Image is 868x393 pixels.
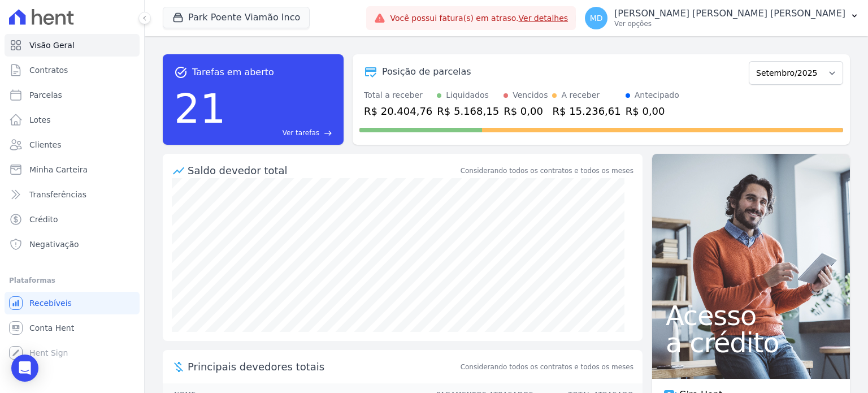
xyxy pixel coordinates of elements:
a: Parcelas [5,84,140,106]
div: Plataformas [9,274,135,287]
div: Open Intercom Messenger [11,355,38,382]
span: Parcelas [29,89,62,101]
span: Crédito [29,214,58,225]
div: R$ 15.236,61 [552,103,620,119]
div: Vencidos [513,89,548,101]
div: R$ 0,00 [504,103,548,119]
a: Contratos [5,59,140,81]
span: Minha Carteira [29,164,88,175]
span: MD [590,14,603,22]
span: Acesso [666,302,836,329]
a: Conta Hent [5,317,140,339]
span: Ver tarefas [283,128,319,138]
span: Principais devedores totais [188,359,458,374]
div: Considerando todos os contratos e todos os meses [461,166,633,176]
a: Ver tarefas east [231,128,332,138]
a: Lotes [5,109,140,131]
a: Clientes [5,133,140,156]
span: Lotes [29,114,51,126]
div: Antecipado [635,89,679,101]
button: MD [PERSON_NAME] [PERSON_NAME] [PERSON_NAME] Ver opções [576,2,868,34]
span: Transferências [29,189,86,200]
a: Crédito [5,208,140,231]
div: R$ 5.168,15 [437,103,499,119]
a: Minha Carteira [5,158,140,181]
span: Considerando todos os contratos e todos os meses [461,362,633,372]
div: Liquidados [446,89,489,101]
span: Clientes [29,139,61,150]
div: A receber [561,89,600,101]
span: Visão Geral [29,40,75,51]
span: task_alt [174,66,188,79]
span: Você possui fatura(s) em atraso. [390,12,568,24]
a: Visão Geral [5,34,140,57]
span: east [324,129,332,137]
span: Conta Hent [29,322,74,334]
div: Total a receber [364,89,432,101]
p: [PERSON_NAME] [PERSON_NAME] [PERSON_NAME] [614,8,845,19]
span: Tarefas em aberto [192,66,274,79]
div: Saldo devedor total [188,163,458,178]
a: Recebíveis [5,292,140,314]
span: a crédito [666,329,836,356]
span: Negativação [29,239,79,250]
div: R$ 20.404,76 [364,103,432,119]
button: Park Poente Viamão Inco [163,7,310,28]
div: 21 [174,79,226,138]
div: Posição de parcelas [382,65,471,79]
a: Ver detalhes [519,14,568,23]
span: Recebíveis [29,297,72,309]
div: R$ 0,00 [626,103,679,119]
span: Contratos [29,64,68,76]
a: Transferências [5,183,140,206]
p: Ver opções [614,19,845,28]
a: Negativação [5,233,140,256]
